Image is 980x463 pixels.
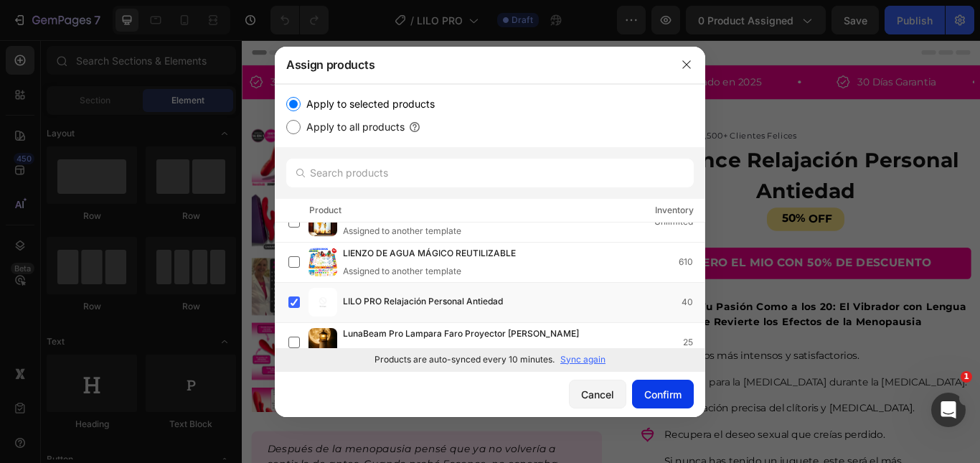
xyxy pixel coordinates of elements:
[169,85,228,94] div: Palabras clave
[581,387,614,402] div: Cancel
[464,242,850,279] button: QUIERO EL MIO CON 50% DE DESCUENTO
[655,203,694,218] div: Inventory
[343,225,530,238] div: Assigned to another template
[343,345,602,358] div: Assigned to another template
[308,207,337,236] img: product-img
[309,203,341,218] div: Product
[560,353,606,366] p: Sync again
[492,422,784,436] span: Estimulación precisa del clítoris y [MEDICAL_DATA].
[275,84,705,371] div: />
[683,335,705,350] div: 25
[464,121,850,195] h1: Essence Relajación Personal Antiedad
[961,371,972,383] span: 1
[286,159,694,187] input: Search products
[529,105,647,119] p: 22,500+ Clientes Felices
[153,83,164,95] img: tab_keywords_by_traffic_grey.svg
[301,95,435,113] label: Apply to selected products
[343,294,503,310] span: LILO PRO Relajación Personal Antiedad
[40,23,70,34] div: v 4.0.25
[511,251,804,270] div: QUIERO EL MIO CON 50% DE DESCUENTO
[492,361,720,375] span: Orgasmos más intensos y satisfactorios.
[308,328,337,357] img: product-img
[23,37,34,49] img: website_grey.svg
[75,85,110,94] div: Dominio
[632,380,694,408] button: Confirm
[374,353,555,366] p: Products are auto-synced every 10 minutes.
[659,198,691,219] div: OFF
[275,46,668,83] div: Assign products
[343,265,539,278] div: Assigned to another template
[37,37,161,49] div: Dominio: [DOMAIN_NAME]
[308,288,337,317] img: product-img
[308,248,337,276] img: product-img
[628,198,659,218] div: 50%
[717,42,809,55] span: 30 Días Garantia
[301,118,405,136] label: Apply to all products
[60,83,71,95] img: tab_domain_overview_orange.svg
[23,23,34,34] img: logo_orange.svg
[644,387,682,402] div: Confirm
[484,42,606,55] span: Galardonado en 2025
[492,392,845,406] span: Solución para la [MEDICAL_DATA] durante la [MEDICAL_DATA].
[33,42,125,55] span: 30 Días Garantia
[931,393,966,427] iframe: Intercom live chat
[470,304,845,335] strong: Recupera Tu Pasión Como a los 20: El Vibrador con Lengua que Revierte los Efectos de la Menopausia
[343,327,579,342] span: LunaBeam Pro Lampara Faro Proyector [PERSON_NAME]
[682,295,705,309] div: 40
[343,246,516,262] span: LIENZO DE AGUA MÁGICO REUTILIZABLE
[237,42,372,55] span: 22,500+ Clientes Felices
[679,255,705,269] div: 610
[654,215,705,229] div: Unlimited
[569,380,626,408] button: Cancel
